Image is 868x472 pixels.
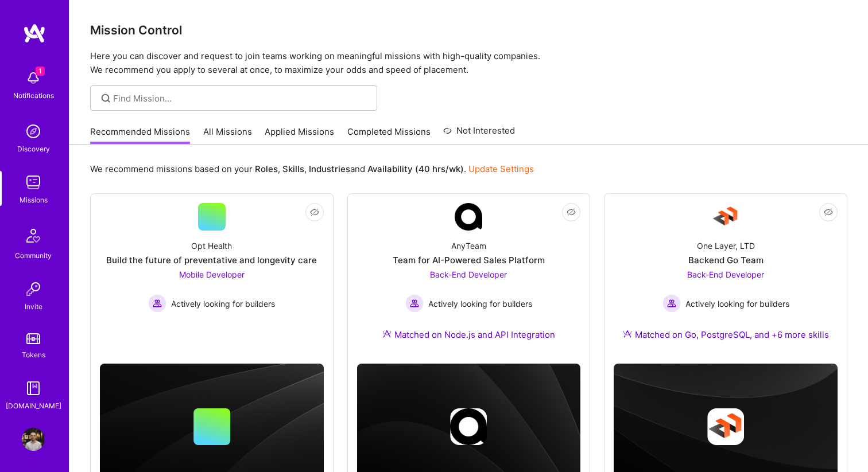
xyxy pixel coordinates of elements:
div: Matched on Node.js and API Integration [382,329,555,341]
img: teamwork [22,171,45,194]
span: Mobile Developer [179,270,245,279]
b: Industries [309,163,350,174]
p: We recommend missions based on your , , and . [90,163,534,175]
span: Back-End Developer [687,270,764,279]
span: Actively looking for builders [171,298,275,310]
a: Recommended Missions [90,126,190,145]
div: Tokens [22,349,45,361]
a: Company LogoAnyTeamTeam for AI-Powered Sales PlatformBack-End Developer Actively looking for buil... [357,203,581,354]
a: User Avatar [19,428,48,451]
i: icon EyeClosed [310,208,319,217]
a: Applied Missions [265,126,334,145]
img: Ateam Purple Icon [623,329,632,338]
div: Build the future of preventative and longevity care [106,254,317,266]
div: Backend Go Team [688,254,764,266]
b: Skills [282,163,304,174]
i: icon EyeClosed [567,208,576,217]
a: Completed Missions [347,126,431,145]
img: Company logo [707,408,744,445]
img: Company Logo [712,203,739,231]
div: One Layer, LTD [697,240,755,252]
img: Invite [22,278,45,301]
span: Back-End Developer [430,270,507,279]
a: Opt HealthBuild the future of preventative and longevity careMobile Developer Actively looking fo... [100,203,324,342]
div: Discovery [17,143,50,155]
img: logo [23,23,46,44]
div: AnyTeam [451,240,486,252]
input: Find Mission... [113,92,369,104]
h3: Mission Control [90,23,847,37]
div: Missions [20,194,48,206]
img: Ateam Purple Icon [382,329,392,338]
div: Community [15,249,52,262]
i: icon EyeClosed [824,208,833,217]
img: discovery [22,120,45,143]
img: Company Logo [455,203,482,231]
div: Notifications [13,89,54,102]
span: Actively looking for builders [428,298,532,310]
b: Roles [255,163,278,174]
img: tokens [26,333,40,344]
img: bell [22,67,45,89]
img: guide book [22,377,45,400]
p: Here you can discover and request to join teams working on meaningful missions with high-quality ... [90,49,847,77]
div: Invite [25,301,42,313]
div: Matched on Go, PostgreSQL, and +6 more skills [623,329,829,341]
div: Opt Health [191,240,232,252]
a: All Missions [203,126,252,145]
img: Actively looking for builders [662,294,681,313]
b: Availability (40 hrs/wk) [367,163,464,174]
img: Actively looking for builders [148,294,166,313]
a: Not Interested [443,124,515,145]
i: icon SearchGrey [99,92,113,105]
img: Company logo [450,408,487,445]
div: [DOMAIN_NAME] [6,400,61,412]
a: Company LogoOne Layer, LTDBackend Go TeamBack-End Developer Actively looking for buildersActively... [614,203,838,354]
div: Team for AI-Powered Sales Platform [393,254,545,266]
a: Update Settings [468,163,534,174]
img: Community [20,222,47,249]
img: User Avatar [22,428,45,451]
span: 1 [36,67,45,76]
img: Actively looking for builders [405,294,424,313]
span: Actively looking for builders [685,298,789,310]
